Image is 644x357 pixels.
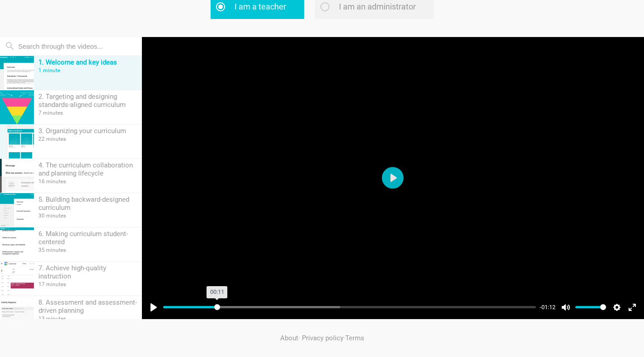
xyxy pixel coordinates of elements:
[38,178,137,185] div: 16 minutes
[38,58,137,66] div: 1. Welcome and key ideas
[38,213,137,219] div: 30 minutes
[38,315,137,322] div: 13 minutes
[38,281,137,287] div: 17 minutes
[38,161,137,177] div: 4. The curriculum collaboration and planning lifecycle
[38,110,137,116] div: 7 minutes
[280,334,298,342] a: About
[38,247,137,253] div: 35 minutes
[38,230,137,246] div: 6. Making curriculum student-centered
[575,303,606,311] input: Volume
[537,302,558,312] div: Current time
[38,136,137,142] div: 22 minutes
[38,195,137,212] div: 5. Building backward-designed curriculum
[38,264,137,280] div: 7. Achieve high-quality instruction
[38,67,137,74] div: 1 minute
[382,167,404,189] button: Play
[51,319,593,357] div: · ·
[302,334,343,342] a: Privacy policy
[38,298,137,315] div: 8. Assessment and assessment-driven planning
[345,334,364,342] a: Terms
[146,300,161,315] button: Play
[163,303,536,311] input: Seek
[38,127,137,135] div: 3. Organizing your curriculum
[38,93,137,109] div: 2. Targeting and designing standards-aligned curriculum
